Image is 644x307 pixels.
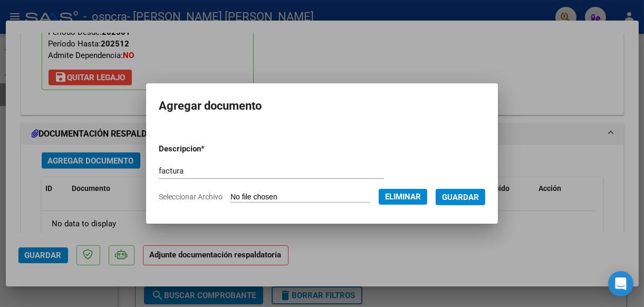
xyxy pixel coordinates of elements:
button: Eliminar [379,189,427,205]
span: Eliminar [385,192,421,202]
div: Open Intercom Messenger [608,271,633,296]
span: Seleccionar Archivo [159,193,223,201]
button: Guardar [436,189,485,205]
h2: Agregar documento [159,96,485,116]
span: Guardar [442,193,479,202]
p: Descripcion [159,143,257,155]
